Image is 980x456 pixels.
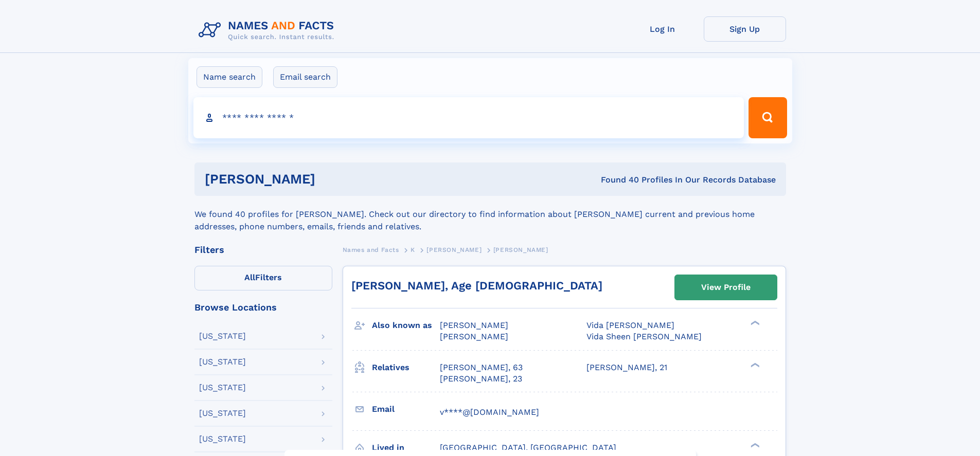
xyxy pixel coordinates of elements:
[244,272,255,282] span: All
[440,332,508,341] span: [PERSON_NAME]
[273,66,337,88] label: Email search
[440,362,523,373] a: [PERSON_NAME], 63
[748,320,760,326] div: ❯
[199,409,246,417] div: [US_STATE]
[205,173,458,186] h1: [PERSON_NAME]
[411,246,415,253] span: K
[586,320,674,330] span: Vida [PERSON_NAME]
[351,279,602,292] a: [PERSON_NAME], Age [DEMOGRAPHIC_DATA]
[194,16,343,44] img: Logo Names and Facts
[372,317,440,334] h3: Also known as
[440,320,508,330] span: [PERSON_NAME]
[748,361,760,368] div: ❯
[372,359,440,376] h3: Relatives
[194,196,786,233] div: We found 40 profiles for [PERSON_NAME]. Check out our directory to find information about [PERSON...
[426,243,482,256] a: [PERSON_NAME]
[493,246,548,253] span: [PERSON_NAME]
[586,332,702,341] span: Vida Sheen [PERSON_NAME]
[193,97,744,138] input: search input
[675,275,777,300] a: View Profile
[199,435,246,443] div: [US_STATE]
[199,332,246,340] div: [US_STATE]
[194,245,332,254] div: Filters
[749,97,787,138] button: Search Button
[701,276,751,299] div: View Profile
[194,303,332,312] div: Browse Locations
[748,442,760,448] div: ❯
[440,373,522,385] a: [PERSON_NAME], 23
[197,66,262,88] label: Name search
[621,16,704,42] a: Log In
[411,243,415,256] a: K
[586,362,667,373] a: [PERSON_NAME], 21
[199,358,246,366] div: [US_STATE]
[426,246,482,253] span: [PERSON_NAME]
[194,266,332,290] label: Filters
[372,400,440,418] h3: Email
[199,384,246,392] div: [US_STATE]
[343,243,399,256] a: Names and Facts
[440,443,616,452] span: [GEOGRAPHIC_DATA], [GEOGRAPHIC_DATA]
[458,174,776,186] div: Found 40 Profiles In Our Records Database
[704,16,786,42] a: Sign Up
